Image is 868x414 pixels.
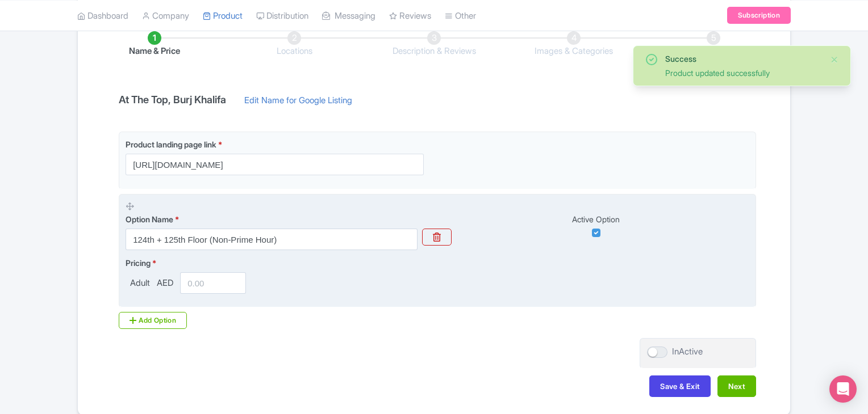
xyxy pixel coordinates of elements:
[727,7,791,24] a: Subscription
[672,345,703,358] div: InActive
[717,375,756,397] button: Next
[126,258,151,268] span: Pricing
[155,277,176,290] span: AED
[830,53,839,66] button: Close
[665,67,821,79] div: Product updated successfully
[126,154,424,175] input: Product landing page link
[119,312,187,329] div: Add Option
[112,94,233,105] h4: At The Top, Burj Khalifa
[572,214,620,224] span: Active Option
[224,31,364,58] li: Locations
[126,214,173,224] span: Option Name
[85,31,224,58] li: Name & Price
[665,53,821,65] div: Success
[233,94,364,112] a: Edit Name for Google Listing
[504,31,644,58] li: Images & Categories
[126,140,216,149] span: Product landing page link
[364,31,504,58] li: Description & Reviews
[644,31,783,58] li: Complete
[126,277,155,290] span: Adult
[649,375,711,397] button: Save & Exit
[829,375,857,403] div: Open Intercom Messenger
[126,229,418,250] input: Option Name
[180,272,246,294] input: 0.00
